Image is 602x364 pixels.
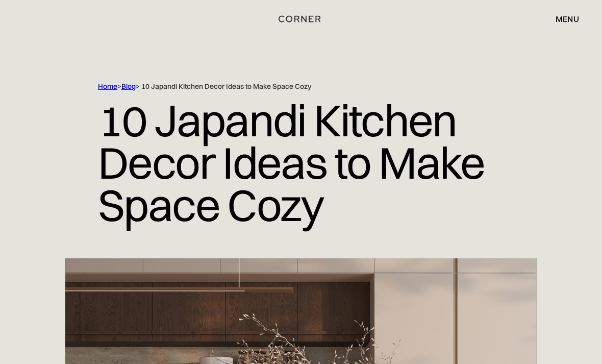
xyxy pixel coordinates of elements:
[98,91,504,234] h1: 10 Japandi Kitchen Decor Ideas to Make Space Cozy
[545,10,579,28] div: menu
[121,82,136,91] a: Blog
[274,12,329,26] a: home
[98,82,504,91] div: > > 10 Japandi Kitchen Decor Ideas to Make Space Cozy
[556,15,579,23] div: menu
[98,82,117,91] a: Home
